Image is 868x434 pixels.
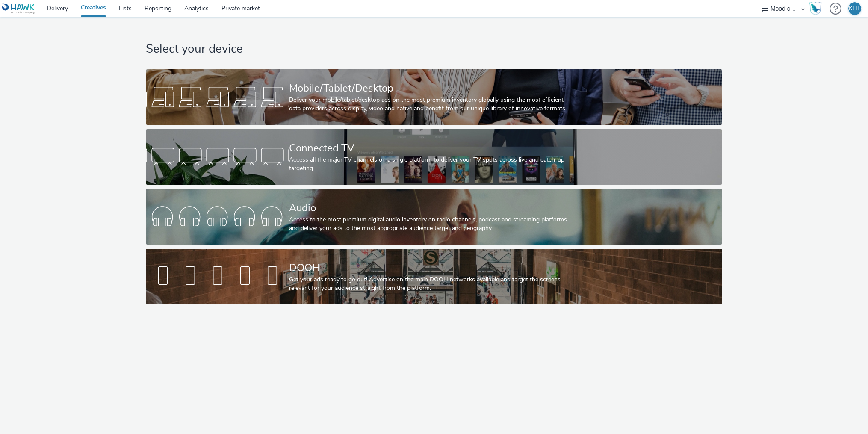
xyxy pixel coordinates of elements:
[146,41,723,57] h1: Select your device
[289,260,576,275] div: DOOH
[146,129,723,185] a: Connected TVAccess all the major TV channels on a single platform to deliver your TV spots across...
[289,96,576,113] div: Deliver your mobile/tablet/desktop ads on the most premium inventory globally using the most effi...
[809,2,825,15] a: Hawk Academy
[289,156,576,173] div: Access all the major TV channels on a single platform to deliver your TV spots across live and ca...
[146,69,723,125] a: Mobile/Tablet/DesktopDeliver your mobile/tablet/desktop ads on the most premium inventory globall...
[289,275,576,293] div: Get your ads ready to go out! Advertise on the main DOOH networks available and target the screen...
[146,189,723,245] a: AudioAccess to the most premium digital audio inventory on radio channels, podcast and streaming ...
[809,2,822,15] img: Hawk Academy
[849,2,861,15] div: KHL
[146,249,723,304] a: DOOHGet your ads ready to go out! Advertise on the main DOOH networks available and target the sc...
[2,3,35,14] img: undefined Logo
[289,201,576,216] div: Audio
[289,141,576,156] div: Connected TV
[289,216,576,233] div: Access to the most premium digital audio inventory on radio channels, podcast and streaming platf...
[289,81,576,96] div: Mobile/Tablet/Desktop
